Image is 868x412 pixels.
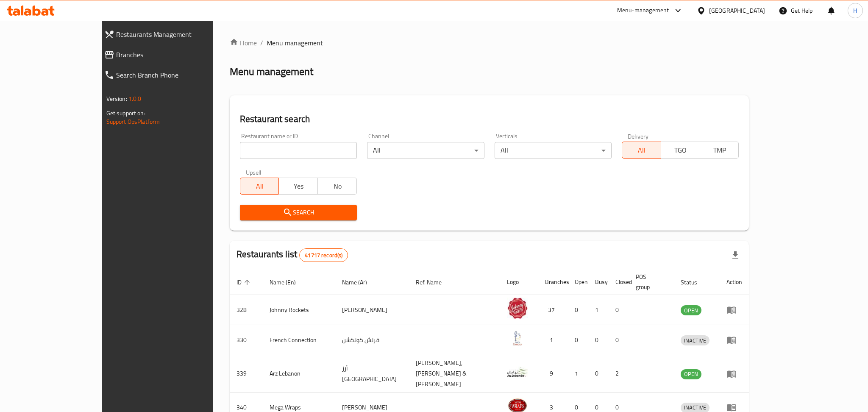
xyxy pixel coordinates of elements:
td: 9 [538,355,568,393]
td: French Connection [263,325,336,355]
td: أرز [GEOGRAPHIC_DATA] [335,355,409,393]
a: Restaurants Management [97,24,247,45]
button: Search [240,205,357,220]
img: Johnny Rockets [507,298,528,319]
img: Arz Lebanon [507,362,528,383]
span: INACTIVE [681,336,709,345]
label: Delivery [628,133,649,139]
span: TGO [665,144,697,156]
button: All [240,178,279,195]
span: Menu management [267,38,323,48]
button: Yes [278,178,318,195]
button: TMP [700,142,739,159]
div: Menu-management [617,6,669,16]
div: Menu [726,335,742,345]
div: Menu [726,369,742,379]
td: Johnny Rockets [263,295,336,325]
span: Name (Ar) [342,277,378,287]
div: All [495,142,612,159]
th: Branches [538,269,568,295]
a: Search Branch Phone [97,65,247,85]
td: 0 [568,325,588,355]
span: No [321,180,353,192]
td: 0 [588,325,609,355]
span: TMP [704,144,736,156]
button: All [622,142,661,159]
td: 0 [609,325,629,355]
td: 0 [568,295,588,325]
span: Ref. Name [416,277,453,287]
th: Action [720,269,749,295]
td: [PERSON_NAME] [335,295,409,325]
td: 1 [538,325,568,355]
span: Yes [282,180,314,192]
td: 2 [609,355,629,393]
input: Search for restaurant name or ID.. [240,142,357,159]
span: Version: [106,93,127,104]
span: All [626,144,658,156]
button: TGO [661,142,700,159]
button: No [317,178,357,195]
span: Branches [116,50,240,60]
span: OPEN [681,306,701,315]
span: H [853,6,857,15]
div: OPEN [681,305,701,315]
nav: breadcrumb [230,38,749,48]
div: [GEOGRAPHIC_DATA] [709,6,765,15]
h2: Restaurants list [236,248,348,262]
span: Name (En) [270,277,307,287]
span: All [244,180,276,192]
a: Branches [97,45,247,65]
th: Logo [500,269,538,295]
label: Upsell [246,169,262,175]
td: 1 [588,295,609,325]
span: Search Branch Phone [116,70,240,80]
td: Arz Lebanon [263,355,336,393]
td: 0 [609,295,629,325]
td: فرنش كونكشن [335,325,409,355]
span: ID [236,277,253,287]
th: Busy [588,269,609,295]
span: Status [681,277,708,287]
a: Support.OpsPlatform [106,116,160,127]
span: Search [247,207,350,218]
span: Get support on: [106,108,145,119]
li: / [260,38,263,48]
th: Closed [609,269,629,295]
td: 37 [538,295,568,325]
span: POS group [636,272,664,292]
div: All [367,142,484,159]
span: 1.0.0 [128,93,142,104]
img: French Connection [507,328,528,349]
div: OPEN [681,369,701,379]
div: Total records count [299,248,348,262]
div: Export file [725,245,746,265]
td: 1 [568,355,588,393]
span: OPEN [681,369,701,379]
h2: Menu management [230,65,313,78]
td: [PERSON_NAME],[PERSON_NAME] & [PERSON_NAME] [409,355,500,393]
span: 41717 record(s) [300,251,348,259]
h2: Restaurant search [240,113,739,125]
th: Open [568,269,588,295]
span: Restaurants Management [116,29,240,39]
td: 0 [588,355,609,393]
div: Menu [726,305,742,315]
